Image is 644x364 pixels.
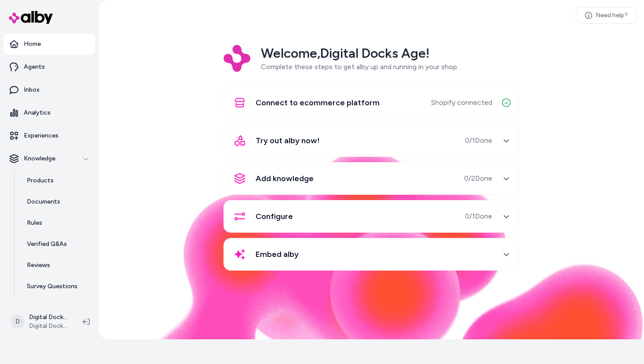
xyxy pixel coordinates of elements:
[256,248,299,260] span: Embed alby
[24,40,41,48] p: Home
[24,154,55,163] p: Knowledge
[18,170,95,191] a: Products
[256,97,380,109] span: Connect to ecommerce platform
[223,45,250,72] img: Logo
[431,97,492,108] span: Shopify connected
[18,276,95,297] a: Survey Questions
[465,135,492,146] span: 0 / 1 Done
[229,130,513,151] button: Try out alby now!0/1Done
[4,56,95,78] a: Agents
[261,63,458,71] span: Complete these steps to get alby up and running in your shop.
[27,240,67,249] p: Verified Q&As
[261,45,458,62] h2: Welcome, Digital Docks Age !
[99,150,644,339] img: alby Bubble
[27,176,54,185] p: Products
[27,197,60,206] p: Documents
[576,7,637,24] a: Need help?
[18,191,95,212] a: Documents
[24,131,59,140] p: Experiences
[29,322,69,331] span: Digital Docks Age
[4,125,95,146] a: Experiences
[24,63,45,71] p: Agents
[27,261,50,270] p: Reviews
[18,255,95,276] a: Reviews
[229,206,513,227] button: Configure0/1Done
[5,308,76,336] button: DDigital Docks Age ShopifyDigital Docks Age
[4,102,95,123] a: Analytics
[29,313,69,322] p: Digital Docks Age Shopify
[4,33,95,55] a: Home
[229,168,513,189] button: Add knowledge0/2Done
[9,11,53,24] img: alby Logo
[256,210,293,223] span: Configure
[229,244,513,265] button: Embed alby
[4,79,95,100] a: Inbox
[4,148,95,169] button: Knowledge
[464,173,492,184] span: 0 / 2 Done
[465,211,492,222] span: 0 / 1 Done
[18,234,95,255] a: Verified Q&As
[27,282,77,291] p: Survey Questions
[18,212,95,234] a: Rules
[256,172,314,185] span: Add knowledge
[24,85,40,94] p: Inbox
[229,92,513,113] button: Connect to ecommerce platformShopify connected
[11,315,25,329] span: D
[24,108,51,117] p: Analytics
[27,219,42,227] p: Rules
[256,134,320,147] span: Try out alby now!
